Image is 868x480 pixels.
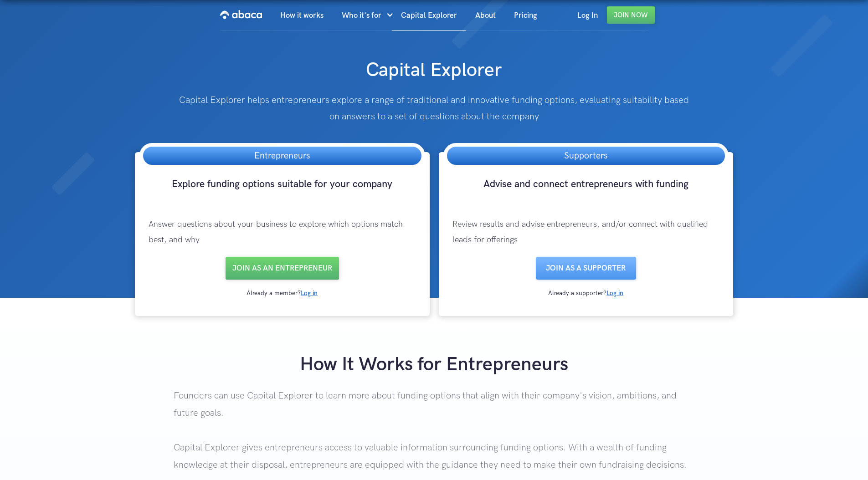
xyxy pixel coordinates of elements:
[226,257,339,280] a: Join as an entrepreneur
[300,353,568,376] strong: How It Works for Entrepreneurs
[217,49,651,83] h1: Capital Explorer
[301,289,318,297] a: Log in
[220,7,262,22] img: Abaca logo
[443,208,729,257] p: Review results and advise entrepreneurs, and/or connect with qualified leads for offerings
[139,289,425,298] div: Already a member?
[555,147,616,165] h3: Supporters
[607,6,655,24] a: Join Now
[606,289,623,297] a: Log in
[174,92,694,125] p: Capital Explorer helps entrepreneurs explore a range of traditional and innovative funding option...
[536,257,636,280] a: Join as a SUPPORTER
[443,289,729,298] div: Already a supporter?
[443,178,729,208] h3: Advise and connect entrepreneurs with funding
[245,147,319,165] h3: Entrepreneurs
[139,208,425,257] p: Answer questions about your business to explore which options match best, and why
[139,178,425,208] h3: Explore funding options suitable for your company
